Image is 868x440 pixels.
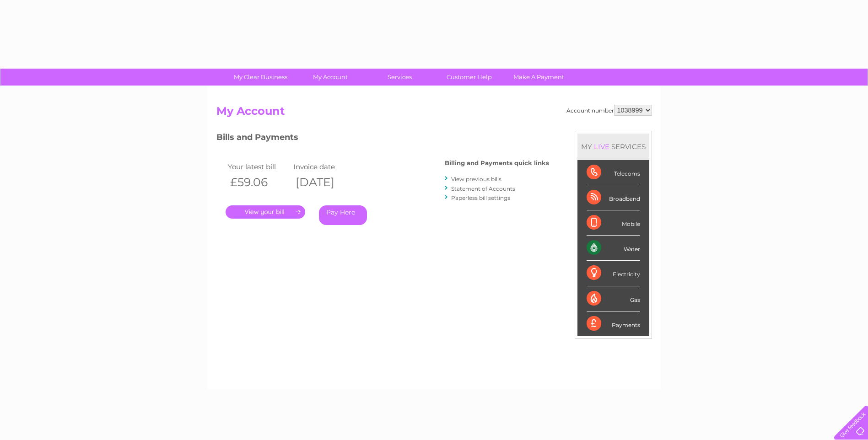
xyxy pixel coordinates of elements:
[587,236,640,261] div: Water
[226,161,291,173] td: Your latest bill
[319,205,367,225] a: Pay Here
[226,205,305,219] a: .
[587,185,640,210] div: Broadband
[501,69,577,86] a: Make A Payment
[226,173,291,192] th: £59.06
[587,286,640,311] div: Gas
[451,176,501,182] a: View previous bills
[362,69,437,86] a: Services
[587,210,640,236] div: Mobile
[587,311,640,336] div: Payments
[566,105,652,116] div: Account number
[216,131,549,147] h3: Bills and Payments
[216,105,652,122] h2: My Account
[587,261,640,286] div: Electricity
[291,161,357,173] td: Invoice date
[592,142,611,151] div: LIVE
[292,69,368,86] a: My Account
[451,185,515,192] a: Statement of Accounts
[223,69,298,86] a: My Clear Business
[445,160,549,166] h4: Billing and Payments quick links
[291,173,357,192] th: [DATE]
[577,134,649,160] div: MY SERVICES
[451,194,510,201] a: Paperless bill settings
[431,69,507,86] a: Customer Help
[587,160,640,185] div: Telecoms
